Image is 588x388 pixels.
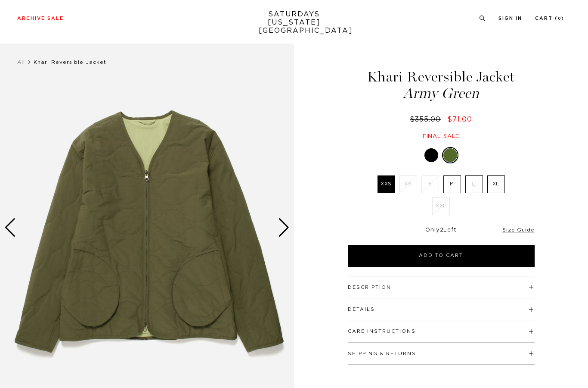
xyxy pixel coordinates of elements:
a: SATURDAYS[US_STATE][GEOGRAPHIC_DATA] [259,10,330,35]
label: XL [487,175,505,193]
button: Description [348,285,391,290]
h1: Khari Reversible Jacket [347,70,536,100]
label: L [465,175,483,193]
div: Only Left [348,227,535,234]
span: Army Green [347,86,536,100]
a: All [17,59,25,65]
button: Shipping & Returns [348,351,416,356]
div: Previous slide [4,218,16,237]
span: $71.00 [447,116,472,123]
div: Next slide [278,218,290,237]
a: Archive Sale [17,16,64,21]
label: XXS [378,175,395,193]
a: Cart (0) [535,16,564,21]
del: $355.00 [410,116,444,123]
button: Care Instructions [348,329,416,334]
div: Final sale [347,133,536,140]
span: Khari Reversible Jacket [34,59,106,65]
label: M [443,175,461,193]
small: 0 [558,17,561,21]
a: Size Guide [502,227,534,232]
button: Add to Cart [348,245,535,267]
a: Sign In [498,16,522,21]
button: Details [348,307,375,312]
span: 2 [440,227,444,233]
